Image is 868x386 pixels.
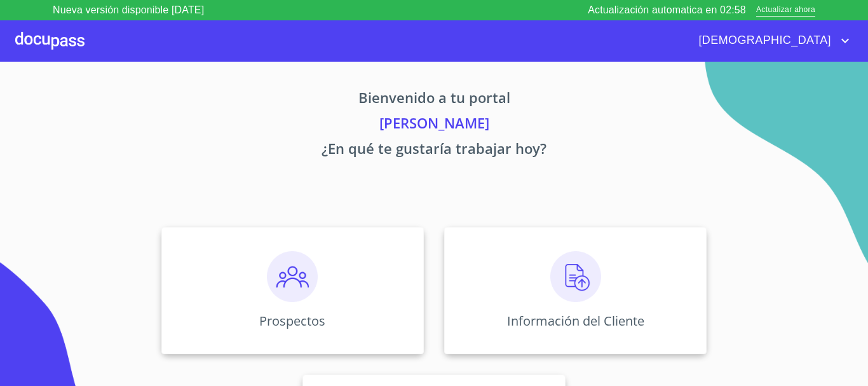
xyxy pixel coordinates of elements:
p: Actualización automatica en 02:58 [588,3,746,18]
button: account of current user [689,31,853,51]
span: [DEMOGRAPHIC_DATA] [689,31,837,51]
p: ¿En qué te gustaría trabajar hoy? [43,138,825,163]
p: Bienvenido a tu portal [43,87,825,113]
p: Información del Cliente [507,312,644,329]
img: prospectos.png [267,251,318,302]
p: [PERSON_NAME] [43,113,825,138]
p: Prospectos [259,312,325,329]
p: Nueva versión disponible [DATE] [53,3,204,18]
img: carga.png [550,251,601,302]
span: Actualizar ahora [756,4,815,17]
